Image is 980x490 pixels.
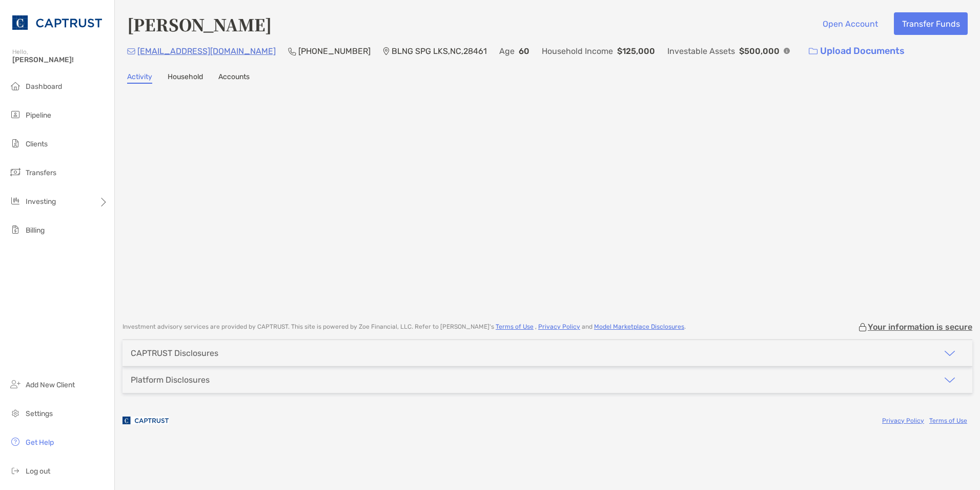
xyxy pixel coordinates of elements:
img: icon arrow [944,374,956,386]
img: Info Icon [784,48,790,54]
img: pipeline icon [9,108,22,121]
img: billing icon [9,223,22,236]
img: button icon [809,48,818,55]
div: Platform Disclosures [131,375,210,385]
img: dashboard icon [9,80,22,92]
p: $125,000 [617,45,655,58]
a: Upload Documents [802,40,911,62]
img: icon arrow [944,347,956,360]
p: [EMAIL_ADDRESS][DOMAIN_NAME] [137,45,276,58]
span: Settings [26,409,53,418]
img: company logo [122,409,169,432]
span: Investing [26,197,56,206]
img: CAPTRUST Logo [12,4,102,41]
a: Terms of Use [929,417,967,424]
a: Model Marketplace Disclosures [594,323,684,330]
a: Privacy Policy [538,323,580,330]
a: Terms of Use [496,323,534,330]
p: $500,000 [739,45,780,58]
p: Household Income [542,45,613,58]
h4: [PERSON_NAME] [127,12,272,36]
img: clients icon [9,137,22,149]
a: Accounts [218,72,250,84]
img: add_new_client icon [9,378,22,390]
span: Get Help [26,438,54,447]
img: Phone Icon [288,47,296,55]
img: Email Icon [127,48,135,54]
button: Open Account [814,12,886,35]
span: Dashboard [26,82,62,91]
img: Location Icon [383,47,390,55]
p: [PHONE_NUMBER] [298,45,371,58]
span: Add New Client [26,381,75,389]
div: CAPTRUST Disclosures [131,348,218,358]
p: Investable Assets [667,45,735,58]
p: Your information is secure [868,322,972,332]
a: Activity [127,72,152,84]
img: get-help icon [9,436,22,448]
span: Log out [26,467,50,476]
button: Transfer Funds [894,12,968,35]
a: Privacy Policy [882,417,924,424]
p: Age [499,45,515,58]
span: Billing [26,226,45,235]
p: BLNG SPG LKS , NC , 28461 [392,45,487,58]
img: logout icon [9,464,22,477]
p: 60 [519,45,529,58]
a: Household [168,72,203,84]
img: investing icon [9,195,22,207]
p: Investment advisory services are provided by CAPTRUST . This site is powered by Zoe Financial, LL... [122,323,686,331]
span: Clients [26,140,48,148]
span: Transfers [26,168,56,177]
img: transfers icon [9,166,22,178]
span: Pipeline [26,111,51,120]
span: [PERSON_NAME]! [12,55,108,64]
img: settings icon [9,407,22,419]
